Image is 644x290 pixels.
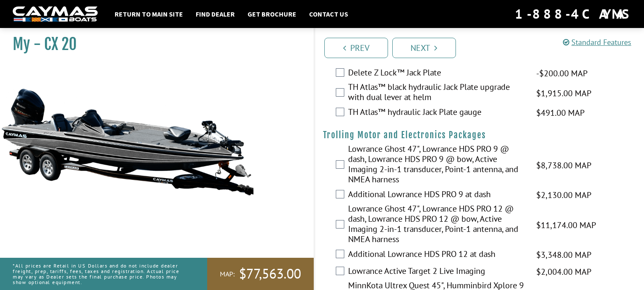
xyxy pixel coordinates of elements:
[207,258,314,290] a: MAP:$77,563.00
[392,38,456,58] a: Next
[348,67,526,80] label: Delete Z Lock™ Jack Plate
[191,8,239,20] a: Find Dealer
[13,6,98,22] img: white-logo-c9c8dbefe5ff5ceceb0f0178aa75bf4bb51f6bca0971e226c86eb53dfe498488.png
[110,8,187,20] a: Return to main site
[536,106,585,119] span: $491.00 MAP
[324,38,388,58] a: Prev
[536,248,591,261] span: $3,348.00 MAP
[220,270,235,279] span: MAP:
[536,67,588,80] span: -$200.00 MAP
[348,266,526,278] label: Lowrance Active Target 2 Live Imaging
[348,82,526,104] label: TH Atlas™ black hydraulic Jack Plate upgrade with dual lever at helm
[243,8,301,20] a: Get Brochure
[13,259,188,290] p: *All prices are Retail in US Dollars and do not include dealer freight, prep, tariffs, fees, taxe...
[515,5,631,23] div: 1-888-4CAYMAS
[348,189,526,201] label: Additional Lowrance HDS PRO 9 at dash
[536,189,591,201] span: $2,130.00 MAP
[536,87,591,100] span: $1,915.00 MAP
[536,219,596,231] span: $11,174.00 MAP
[305,8,352,20] a: Contact Us
[239,265,301,283] span: $77,563.00
[348,144,526,187] label: Lowrance Ghost 47", Lowrance HDS PRO 9 @ dash, Lowrance HDS PRO 9 @ bow, Active Imaging 2-in-1 tr...
[348,107,526,119] label: TH Atlas™ hydraulic Jack Plate gauge
[536,265,591,278] span: $2,004.00 MAP
[536,159,591,172] span: $8,738.00 MAP
[563,37,631,47] a: Standard Features
[348,249,526,261] label: Additional Lowrance HDS PRO 12 at dash
[13,35,292,54] h1: My - CX 20
[323,130,636,140] h4: Trolling Motor and Electronics Packages
[348,204,526,246] label: Lowrance Ghost 47", Lowrance HDS PRO 12 @ dash, Lowrance HDS PRO 12 @ bow, Active Imaging 2-in-1 ...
